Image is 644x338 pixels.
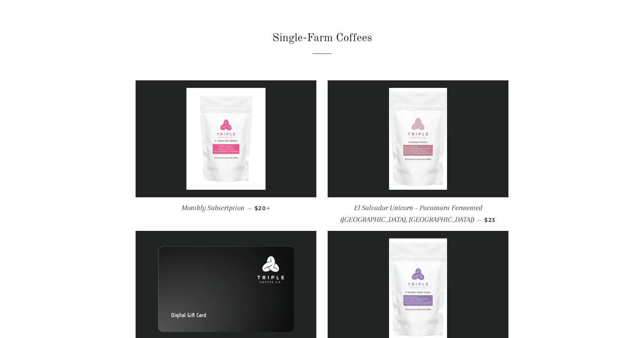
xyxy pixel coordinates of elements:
[484,217,495,223] span: $23
[186,88,266,190] img: Monthly Subscription
[477,217,481,223] span: —
[182,204,244,212] span: Monthly Subscription
[158,246,294,332] img: Gift Card-Gift Card-Triple Coffee Co.
[255,205,270,212] span: $20
[328,80,508,197] a: El Salvador Unicorn – Pacamara Fermented (Chalatenango, El Salvador)
[389,88,447,190] img: El Salvador Unicorn – Pacamara Fermented (Chalatenango, El Salvador)
[340,204,482,224] span: El Salvador Unicorn – Pacamara Fermented ([GEOGRAPHIC_DATA], [GEOGRAPHIC_DATA])
[328,197,508,231] a: El Salvador Unicorn – Pacamara Fermented ([GEOGRAPHIC_DATA], [GEOGRAPHIC_DATA]) — $23
[136,80,316,197] a: Monthly Subscription
[247,205,252,212] span: —
[136,197,316,219] a: Monthly Subscription — $20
